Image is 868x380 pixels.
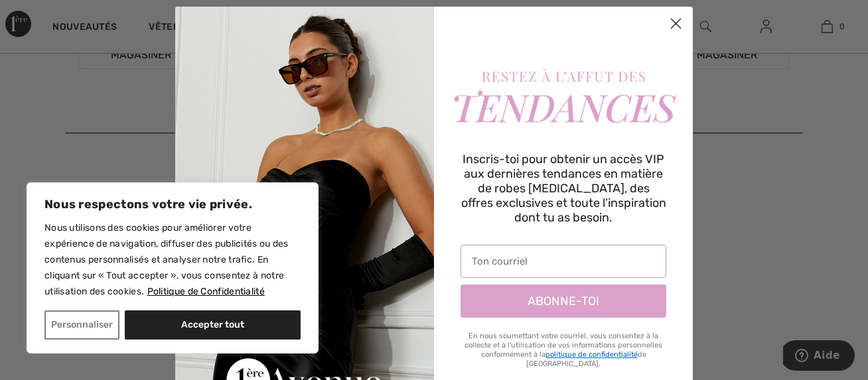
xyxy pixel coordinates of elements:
p: Nous utilisons des cookies pour améliorer votre expérience de navigation, diffuser des publicités... [44,220,301,300]
button: Accepter tout [125,310,301,340]
button: Personnaliser [44,310,119,340]
button: Close dialog [664,12,687,35]
img: 6bdf8970-920e-4794-b24b-aac1086b2cc0.jpeg [447,68,680,132]
p: Nous respectons votre vie privée. [44,196,301,212]
div: Nous respectons votre vie privée. [27,182,319,353]
span: Aide [31,9,57,21]
span: Inscris-toi pour obtenir un accès VIP aux dernières tendances en matière de robes [MEDICAL_DATA],... [461,152,666,225]
input: Ton courriel [461,245,666,278]
button: ABONNE-TOI [461,285,666,318]
a: politique de confidentialité [545,350,638,359]
a: Politique de Confidentialité [147,285,265,298]
span: En nous soumettant votre courriel, vous consentez à la collecte et à l'utilisation de vos informa... [465,332,662,368]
